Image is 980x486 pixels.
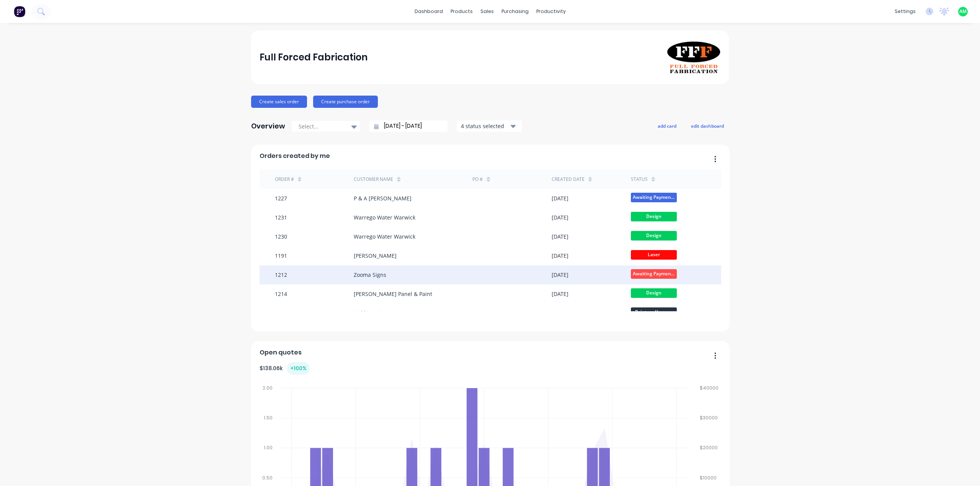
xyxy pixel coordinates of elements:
[411,6,447,17] a: dashboard
[275,271,287,279] div: 1212
[959,8,967,15] span: AM
[275,232,287,241] div: 1230
[354,176,393,183] div: Customer Name
[262,385,272,391] tspan: 2.00
[701,445,719,451] tspan: $20000
[275,309,287,317] div: 1207
[263,445,272,451] tspan: 1.00
[354,290,432,298] div: [PERSON_NAME] Panel & Paint
[498,6,532,17] div: purchasing
[701,414,719,421] tspan: $30000
[457,120,522,132] button: 4 status selected
[354,232,415,241] div: Warrego Water Warwick
[447,6,477,17] div: products
[631,269,677,279] span: Awaiting Paymen...
[631,176,648,183] div: status
[262,475,272,481] tspan: 0.50
[631,231,677,241] span: Design
[701,475,717,481] tspan: $10000
[354,213,415,221] div: Warrego Water Warwick
[260,50,367,65] div: Full Forced Fabrication
[631,288,677,298] span: Design
[354,194,412,202] div: P & A [PERSON_NAME]
[275,213,287,221] div: 1231
[354,309,386,317] div: Pickle & Pine
[552,194,568,202] div: [DATE]
[891,6,920,17] div: settings
[251,96,307,108] button: Create sales order
[552,290,568,298] div: [DATE]
[313,96,378,108] button: Create purchase order
[260,151,330,161] span: Orders created by me
[532,6,570,17] div: productivity
[275,176,294,183] div: Order #
[275,290,287,298] div: 1214
[653,121,681,131] button: add card
[260,348,302,357] span: Open quotes
[275,252,287,260] div: 1191
[354,271,386,279] div: Zooma Signs
[552,252,568,260] div: [DATE]
[461,122,509,130] div: 4 status selected
[631,212,677,221] span: Design
[667,41,720,74] img: Full Forced Fabrication
[275,194,287,202] div: 1227
[631,193,677,202] span: Awaiting Paymen...
[472,176,483,183] div: PO #
[477,6,498,17] div: sales
[263,414,272,421] tspan: 1.50
[251,119,285,134] div: Overview
[631,307,677,317] span: Paint and/or po...
[552,232,568,241] div: [DATE]
[552,213,568,221] div: [DATE]
[354,252,397,260] div: [PERSON_NAME]
[631,250,677,260] span: Laser
[552,176,585,183] div: Created date
[14,6,25,17] img: Factory
[701,385,719,391] tspan: $40000
[260,362,310,375] div: $ 138.06k
[552,271,568,279] div: [DATE]
[686,121,729,131] button: edit dashboard
[287,362,310,375] div: + 100 %
[552,309,568,317] div: [DATE]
